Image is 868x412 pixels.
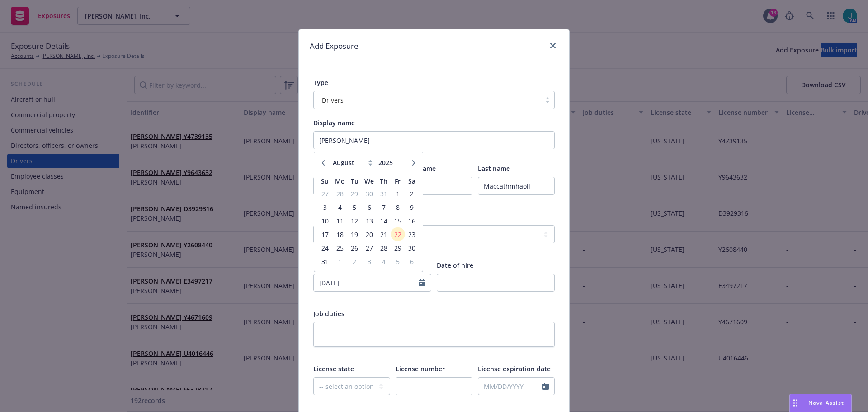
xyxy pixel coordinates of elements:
[377,229,390,240] span: 21
[478,164,510,173] span: Last name
[351,177,359,185] span: Tu
[319,215,331,227] span: 10
[363,242,376,254] span: 27
[333,229,346,240] span: 18
[313,309,344,318] span: Job duties
[319,188,331,199] span: 27
[313,365,354,373] span: License state
[790,394,801,412] div: Drag to move
[362,241,377,255] td: 27
[349,188,361,199] span: 29
[348,241,362,255] td: 26
[419,279,425,286] svg: Calendar
[808,399,844,407] span: Nova Assist
[313,261,353,270] span: Date of birth
[318,241,332,255] td: 24
[332,255,347,268] td: 1
[333,188,346,199] span: 28
[314,274,419,291] input: MM/DD/YYYY
[318,200,332,214] td: 3
[406,256,418,267] span: 6
[405,187,419,200] td: 2
[406,215,418,227] span: 16
[391,227,405,241] td: 22
[395,177,401,185] span: Fr
[377,187,391,200] td: 31
[362,200,377,214] td: 6
[377,242,390,254] span: 28
[321,177,329,185] span: Su
[392,188,404,199] span: 1
[405,200,419,214] td: 9
[362,214,377,227] td: 13
[437,261,473,270] span: Date of hire
[392,256,404,267] span: 5
[392,202,404,213] span: 8
[377,214,391,227] td: 14
[405,227,419,241] td: 23
[406,188,418,199] span: 2
[318,214,332,227] td: 10
[542,383,549,390] svg: Calendar
[313,78,328,87] span: Type
[478,378,542,395] input: MM/DD/YYYY
[408,177,415,185] span: Sa
[319,242,331,254] span: 24
[391,200,405,214] td: 8
[318,227,332,241] td: 17
[405,255,419,268] td: 6
[332,200,347,214] td: 4
[362,227,377,241] td: 20
[377,202,390,213] span: 7
[349,229,361,240] span: 19
[364,177,374,185] span: We
[405,214,419,227] td: 16
[391,255,405,268] td: 5
[363,202,376,213] span: 6
[362,255,377,268] td: 3
[392,242,404,254] span: 29
[391,214,405,227] td: 15
[333,215,346,227] span: 11
[318,95,536,105] span: Drivers
[332,227,347,241] td: 18
[406,202,418,213] span: 9
[348,227,362,241] td: 19
[335,177,345,185] span: Mo
[789,394,852,412] button: Nova Assist
[363,229,376,240] span: 20
[391,187,405,200] td: 1
[391,241,405,255] td: 29
[333,256,346,267] span: 1
[377,227,391,241] td: 21
[363,256,376,267] span: 3
[363,215,376,227] span: 13
[405,241,419,255] td: 30
[318,187,332,200] td: 27
[348,214,362,227] td: 12
[380,177,387,185] span: Th
[333,202,346,213] span: 4
[406,242,418,254] span: 30
[478,365,551,373] span: License expiration date
[377,188,390,199] span: 31
[332,241,347,255] td: 25
[362,187,377,200] td: 30
[322,95,344,105] span: Drivers
[377,200,391,214] td: 7
[319,229,331,240] span: 17
[313,118,355,127] span: Display name
[349,256,361,267] span: 2
[377,215,390,227] span: 14
[310,40,359,52] h1: Add Exposure
[392,215,404,227] span: 15
[348,187,362,200] td: 29
[349,202,361,213] span: 5
[406,229,418,240] span: 23
[333,242,346,254] span: 25
[313,213,357,221] span: Marital status
[319,202,331,213] span: 3
[349,242,361,254] span: 26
